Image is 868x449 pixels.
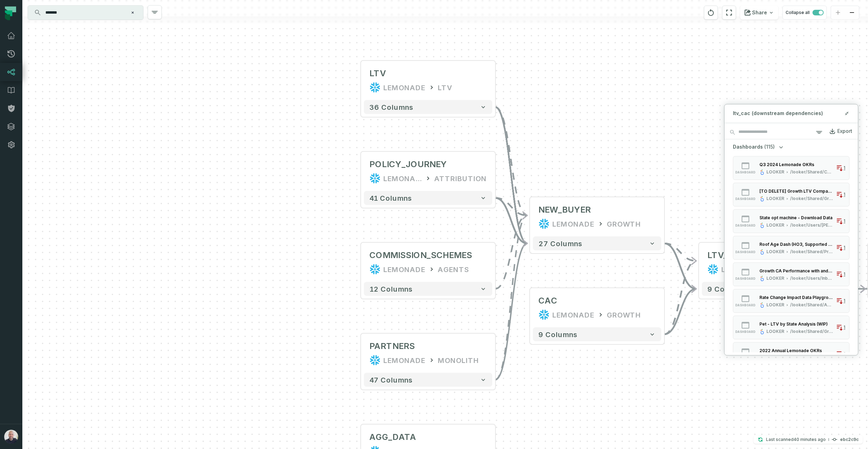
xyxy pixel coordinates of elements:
button: dashboardLOOKER/looker/Shared/Company-Wide Dashboards/OKR Tracking/Past Quarters/20221 [733,342,849,366]
div: /looker/Shared/Product & Engineering/Home Squad [790,249,833,255]
div: /looker/Shared/Growth/Archived - to be deleted [790,196,833,201]
div: GROWTH [607,309,641,320]
span: dashboard [735,224,756,227]
button: Dashboards(115) [733,143,785,150]
div: LEMONADE [383,264,425,275]
g: Edge from 132e369a53d1aeadf859b31b2cdb425a to 1376bf7276375714f225dc61fab47264 [664,261,696,334]
div: LEMONADE [721,264,763,275]
div: LTV [438,82,452,93]
span: 27 columns [538,239,582,248]
span: 47 columns [369,376,413,384]
span: (115) [764,143,775,150]
div: LEMONADE [552,218,594,229]
button: Share [740,6,778,20]
button: dashboardLOOKER/looker/Shared/Growth/Archived - to be deleted1 [733,183,849,206]
a: Export [823,126,852,138]
div: AGENTS [438,264,469,275]
div: COMMISSION_SCHEMES [369,250,472,261]
p: Last scanned [766,436,826,443]
div: LOOKER [766,196,784,201]
div: /looker/Shared/Growth/Growth - 2025 Dashboards/Pet Squad [790,329,833,334]
span: 1 [844,218,845,224]
span: 36 columns [369,103,413,111]
span: 1 [844,271,845,277]
button: dashboardLOOKER/looker/Shared/Product & Engineering/Home Squad1 [733,236,849,259]
button: dashboardLOOKER/looker/Users/Inbal Mechoresh/Not in use1 [733,262,849,286]
span: 1 [844,298,845,304]
div: 2022 Annual Lemonade OKRs [759,348,822,353]
button: dashboardLOOKER/looker/Users/[PERSON_NAME]1 [733,209,849,233]
div: Q3 2024 Lemonade OKRs [759,162,814,167]
span: dashboard [735,277,756,280]
div: LOOKER [766,329,784,334]
div: State opt machine - Download Data [759,215,832,220]
span: 1 [844,192,845,197]
div: /looker/Users/Ziv Assor [790,222,833,228]
button: dashboardLOOKER/looker/Shared/Analytics/Internal - Peer Review & Data Playground/Qun1 [733,289,849,313]
span: 9 columns [707,285,746,293]
div: LTV [369,68,386,79]
div: /looker/Shared/Analytics/Internal - Peer Review & Data Playground/Qun [790,302,833,308]
img: avatar of Daniel Ochoa Bimblich [4,430,18,444]
button: zoom out [845,6,859,20]
span: dashboard [735,330,756,334]
div: LEMONADE [383,82,425,93]
span: dashboard [735,171,756,174]
div: CAC [538,295,557,306]
div: NEW_BUYER [538,204,591,215]
span: 1 [844,165,845,171]
div: Roof Age Dash (HO3, Supported States - IL,VA,GA,TX,OR,MD) [759,242,833,247]
div: GROWTH [607,218,641,229]
div: PARTNERS [369,341,415,352]
g: Edge from 928c6d5f91361f504d0e10b12d857f59 to cdca96248608263bc541c4810191f79d [495,107,527,243]
div: POLICY_JOURNEY [369,159,447,170]
h4: ebc2c9c [840,437,859,442]
div: LOOKER [766,169,784,175]
g: Edge from 8183bc464725af9eeb00672cbf340bfa to cdca96248608263bc541c4810191f79d [495,198,527,215]
div: Export [837,128,852,135]
div: /looker/Shared/Company-Wide Dashboards/OKR Tracking/Past Quarters/2024 [790,169,833,175]
span: dashboard [735,250,756,254]
div: LTV_CAC [707,250,746,261]
button: Last scanned[DATE] 3:59:30 PMebc2c9c [753,435,863,444]
div: LOOKER [766,249,784,255]
span: 41 columns [369,194,412,202]
span: 12 columns [369,285,413,293]
g: Edge from cdca96248608263bc541c4810191f79d to 1376bf7276375714f225dc61fab47264 [664,243,696,289]
span: 1 [844,351,845,357]
span: dashboard [735,304,756,307]
g: Edge from 928c6d5f91361f504d0e10b12d857f59 to cdca96248608263bc541c4810191f79d [495,107,527,215]
span: ltv_cac (downstream dependencies) [733,110,823,117]
div: Growth CA Performance with and without HO [759,268,833,273]
div: LEMONADE [383,173,422,184]
button: dashboardLOOKER/looker/Shared/Company-Wide Dashboards/OKR Tracking/Past Quarters/20241 [733,156,849,180]
div: /looker/Users/Inbal Mechoresh/Not in use [790,276,833,281]
button: Clear search query [129,9,136,16]
span: 1 [844,245,845,250]
g: Edge from cdca96248608263bc541c4810191f79d to 1376bf7276375714f225dc61fab47264 [664,243,696,261]
div: MONOLITH [438,355,479,366]
span: Dashboards [733,143,763,150]
div: [TO DELETE] Growth LTV Comparison by Form [759,188,833,194]
div: LEMONADE [552,309,594,320]
div: LOOKER [766,276,784,281]
g: Edge from abedd53a056cb8a141a68d807e9fa80d to cdca96248608263bc541c4810191f79d [495,215,527,380]
div: LEMONADE [383,355,425,366]
div: LOOKER [766,222,784,228]
div: ATTRIBUTION [434,173,487,184]
div: Pet - LTV by State Analysis (WIP) [759,321,828,327]
div: Rate Change Impact Data Playground - HOME [759,295,833,300]
relative-time: Sep 28, 2025, 3:59 PM GMT+3 [794,437,826,442]
button: Collapse all [782,6,827,20]
button: dashboardLOOKER/looker/Shared/Growth/Growth - 2025 Dashboards/Pet Squad1 [733,315,849,339]
div: AGG_DATA [369,432,416,443]
span: dashboard [735,197,756,201]
div: LOOKER [766,302,784,308]
span: 1 [844,325,845,330]
span: 9 columns [538,330,578,338]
